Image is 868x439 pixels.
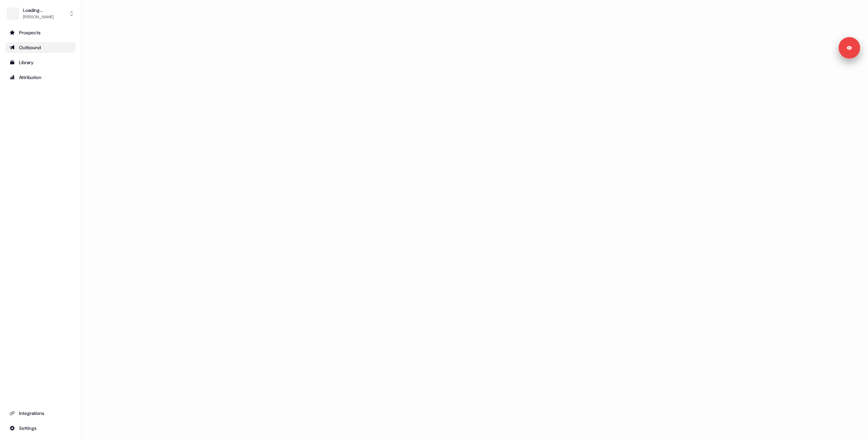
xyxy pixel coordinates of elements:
button: Loading...[PERSON_NAME] [5,5,76,22]
a: Go to integrations [5,408,76,419]
a: Go to prospects [5,27,76,38]
div: Prospects [9,29,72,36]
div: Settings [9,425,72,432]
div: Attribution [9,74,72,81]
a: Go to integrations [5,423,76,434]
a: Go to outbound experience [5,42,76,53]
a: Go to attribution [5,72,76,83]
div: Library [9,59,72,66]
div: Integrations [9,410,72,417]
div: Outbound [9,44,72,51]
div: [PERSON_NAME] [23,14,54,20]
a: Go to templates [5,57,76,68]
div: Loading... [23,7,54,14]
